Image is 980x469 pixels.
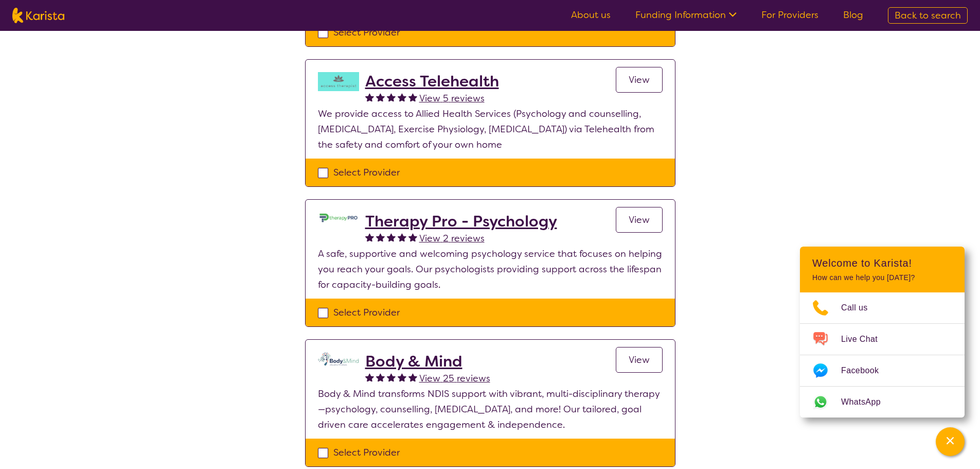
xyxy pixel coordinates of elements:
span: View 5 reviews [419,92,485,105]
a: View [616,207,663,233]
img: Karista logo [12,8,64,23]
div: Channel Menu [800,247,965,418]
img: fullstar [387,93,396,101]
span: View [629,214,650,226]
img: fullstar [408,93,417,101]
a: Blog [843,9,863,21]
a: Back to search [888,7,968,24]
img: fullstar [365,233,374,241]
a: View 25 reviews [419,371,490,386]
img: dzo1joyl8vpkomu9m2qk.jpg [318,212,359,223]
img: fullstar [398,233,406,241]
p: A safe, supportive and welcoming psychology service that focuses on helping you reach your goals.... [318,246,663,292]
a: Body & Mind [365,352,490,371]
img: fullstar [376,373,385,381]
img: qmpolprhjdhzpcuekzqg.svg [318,352,359,366]
img: hzy3j6chfzohyvwdpojv.png [318,72,359,91]
span: Back to search [895,9,961,22]
img: fullstar [398,93,406,101]
a: About us [571,9,611,21]
span: WhatsApp [841,394,893,410]
span: View [629,354,650,366]
a: View 2 reviews [419,231,485,246]
a: View [616,67,663,93]
span: View 25 reviews [419,372,490,385]
img: fullstar [365,373,374,381]
a: View [616,347,663,373]
span: View [629,74,650,86]
span: Call us [841,300,880,316]
span: Facebook [841,363,891,378]
a: For Providers [761,9,818,21]
img: fullstar [365,93,374,101]
img: fullstar [398,373,406,381]
a: Web link opens in a new tab. [800,387,965,418]
span: Live Chat [841,332,890,347]
button: Channel Menu [936,427,965,456]
a: View 5 reviews [419,91,485,106]
p: Body & Mind transforms NDIS support with vibrant, multi-disciplinary therapy—psychology, counsell... [318,386,663,432]
a: Funding Information [635,9,737,21]
img: fullstar [408,373,417,381]
img: fullstar [387,373,396,381]
p: How can we help you [DATE]? [812,273,952,282]
span: View 2 reviews [419,232,485,245]
a: Therapy Pro - Psychology [365,212,557,231]
p: We provide access to Allied Health Services (Psychology and counselling, [MEDICAL_DATA], Exercise... [318,106,663,152]
ul: Choose channel [800,292,965,418]
img: fullstar [376,233,385,241]
h2: Welcome to Karista! [812,257,952,269]
a: Access Telehealth [365,72,499,91]
img: fullstar [387,233,396,241]
img: fullstar [408,233,417,241]
img: fullstar [376,93,385,101]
